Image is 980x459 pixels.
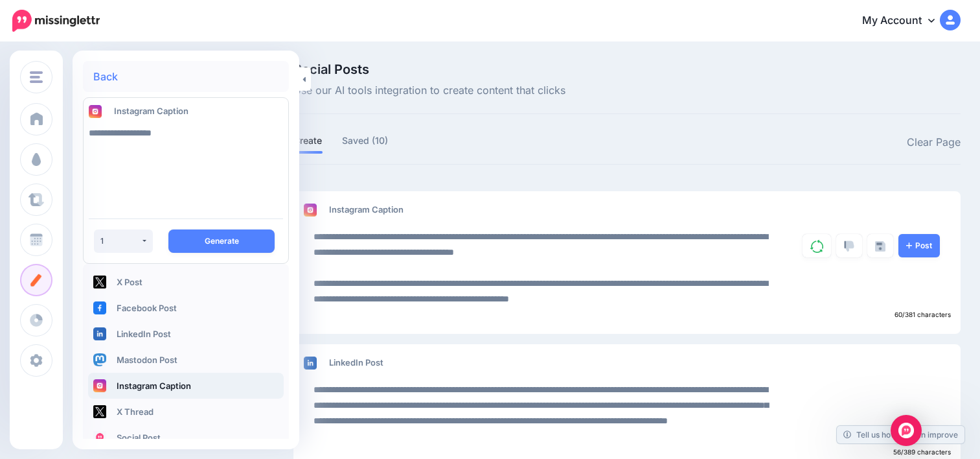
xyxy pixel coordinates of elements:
[810,240,823,253] img: sync-green.png
[837,426,964,443] a: Tell us how we can improve
[304,357,317,370] img: linkedin-square.png
[849,5,961,37] a: My Account
[304,204,317,217] img: instagram-square.png
[293,307,961,324] div: 60/381 characters
[100,236,141,246] div: 1
[12,10,100,32] img: Missinglettr
[93,431,106,444] img: logo-square.png
[329,204,404,215] span: Instagram Caption
[168,230,275,253] button: Generate
[93,405,106,418] img: twitter-square.png
[293,63,565,76] span: Social Posts
[88,373,284,399] a: Instagram Caption
[875,241,885,252] img: save.png
[88,295,284,321] a: Facebook Post
[293,82,565,99] span: Use our AI tools integration to create content that clicks
[30,71,43,83] img: menu.png
[844,241,854,252] img: thumbs-down-grey.png
[93,327,106,340] img: linkedin-square.png
[93,71,118,82] a: Back
[88,425,284,451] a: Social Post
[342,133,389,148] a: Saved (10)
[88,347,284,373] a: Mastodon Post
[907,134,961,151] a: Clear Page
[891,415,922,446] div: Open Intercom Messenger
[88,399,284,425] a: X Thread
[88,269,284,295] a: X Post
[93,353,106,366] img: mastodon-square.png
[93,379,106,392] img: instagram-square.png
[89,105,102,118] img: instagram-square.png
[93,301,106,314] img: facebook-square.png
[898,234,940,257] a: Post
[293,133,323,148] a: Create
[94,230,153,253] button: 1
[329,357,383,368] span: LinkedIn Post
[114,106,188,116] span: Instagram Caption
[88,321,284,347] a: LinkedIn Post
[93,276,106,288] img: twitter-square.png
